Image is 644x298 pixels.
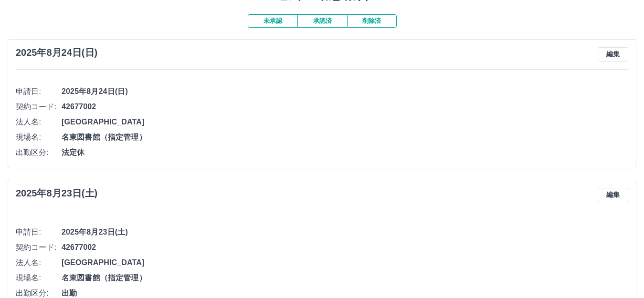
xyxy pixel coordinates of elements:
[297,14,347,28] button: 承認済
[16,147,62,158] span: 出勤区分:
[62,86,628,97] span: 2025年8月24日(日)
[16,242,62,253] span: 契約コード:
[16,47,97,58] h3: 2025年8月24日(日)
[598,47,628,62] button: 編集
[62,132,628,143] span: 名東図書館（指定管理）
[62,147,628,158] span: 法定休
[16,226,62,238] span: 申請日:
[16,257,62,268] span: 法人名:
[16,272,62,284] span: 現場名:
[62,257,628,268] span: [GEOGRAPHIC_DATA]
[62,101,628,113] span: 42677002
[16,116,62,128] span: 法人名:
[62,242,628,253] span: 42677002
[16,101,62,113] span: 契約コード:
[347,14,397,28] button: 削除済
[16,188,97,199] h3: 2025年8月23日(土)
[16,86,62,97] span: 申請日:
[16,132,62,143] span: 現場名:
[598,188,628,202] button: 編集
[62,272,628,284] span: 名東図書館（指定管理）
[62,116,628,128] span: [GEOGRAPHIC_DATA]
[248,14,297,28] button: 未承認
[62,226,628,238] span: 2025年8月23日(土)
